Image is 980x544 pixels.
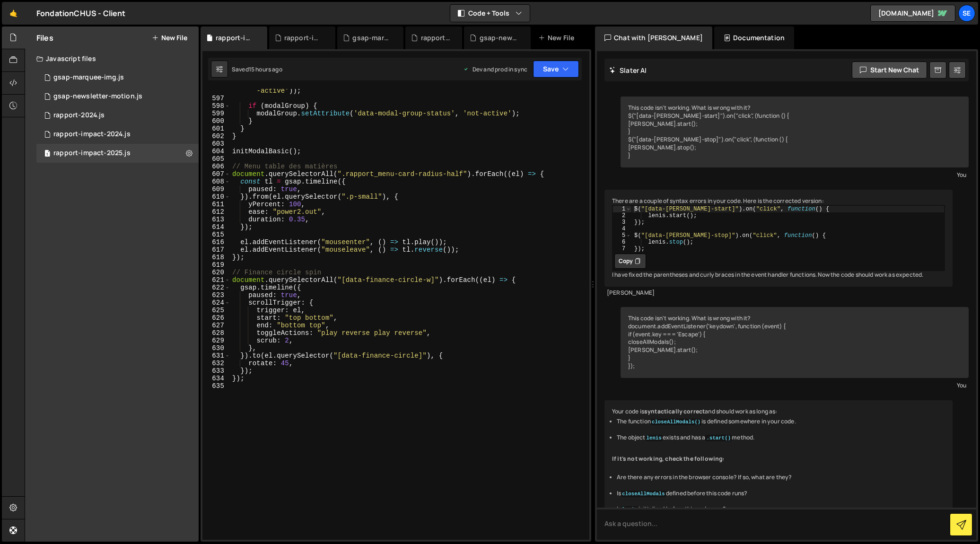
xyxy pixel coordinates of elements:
div: 631 [202,352,230,360]
div: There are a couple of syntax errors in your code. Here is the corrected version: I have fixed the... [604,190,953,287]
button: Start new chat [852,61,927,79]
div: You [623,170,966,180]
div: 617 [202,246,230,254]
li: Is initialized before this code runs? [617,505,945,513]
div: 599 [202,110,230,117]
div: 604 [202,148,230,155]
li: Is defined before this code runs? [617,490,945,498]
div: 633 [202,367,230,375]
div: Chat with [PERSON_NAME] [595,26,712,49]
div: 614 [202,223,230,231]
div: 623 [202,291,230,299]
div: 600 [202,117,230,125]
div: gsap-newsletter-motion.js [53,92,142,101]
div: 5 [613,232,631,239]
div: gsap-marquee-img.js [352,33,392,43]
div: Javascript files [25,49,199,68]
div: 620 [202,269,230,276]
div: 632 [202,360,230,367]
li: The object exists and has a method. [617,434,945,442]
li: The function is defined somewhere in your code. [617,418,945,426]
div: 618 [202,254,230,261]
div: rapport-impact-2025.js [216,33,255,43]
h2: Slater AI [609,66,647,75]
div: 616 [202,238,230,246]
div: gsap-marquee-img.js [53,73,124,82]
div: 597 [202,95,230,102]
div: 598 [202,102,230,110]
code: .start() [705,435,732,441]
div: [PERSON_NAME] [607,289,950,297]
div: 630 [202,344,230,352]
div: 610 [202,193,230,201]
div: 605 [202,155,230,163]
div: 634 [202,375,230,382]
button: New File [152,34,187,42]
strong: If it's not working, check the following: [612,455,725,463]
div: 601 [202,125,230,132]
a: 🤙 [2,2,25,25]
strong: syntactically correct [644,407,705,415]
div: 9197/47368.js [36,87,199,106]
div: 609 [202,185,230,193]
div: 635 [202,382,230,390]
div: 603 [202,140,230,148]
div: 629 [202,337,230,344]
div: 624 [202,299,230,307]
div: 613 [202,216,230,223]
div: 3 [613,219,631,226]
div: FondationCHUS - Client [36,8,126,19]
div: rapport-impact-2024.js [284,33,324,43]
a: Se [958,5,975,22]
div: gsap-newsletter-motion.js [480,33,519,43]
div: 7 [613,246,631,252]
div: 628 [202,329,230,337]
code: closeAllModals [621,491,665,497]
div: You [623,380,966,390]
div: 608 [202,178,230,185]
div: 606 [202,163,230,170]
span: 1 [44,150,50,158]
div: 9197/47418.js [36,125,199,144]
div: 626 [202,314,230,322]
div: 615 [202,231,230,238]
div: Dev and prod in sync [463,65,527,73]
button: Copy [614,254,646,269]
div: rapport-2024.js [53,111,105,120]
div: 6 [613,239,631,246]
div: This code isn't working. What is wrong with it? document.addEventListener('keydown', function (ev... [621,307,969,378]
code: closeAllModals() [651,419,701,425]
div: 9197/42513.js [36,144,199,163]
div: 622 [202,284,230,291]
div: rapport-impact-2024.js [53,130,131,139]
div: 15 hours ago [249,65,282,73]
li: Are there any errors in the browser console? If so, what are they? [617,474,945,482]
div: 625 [202,307,230,314]
div: 9197/19789.js [36,106,199,125]
div: 9197/37632.js [36,68,199,87]
div: This code isn't working. What is wrong with it? $("[data-[PERSON_NAME]-start]").on("click", (func... [621,97,969,167]
div: 611 [202,201,230,208]
div: 602 [202,132,230,140]
div: 1 [613,206,631,212]
button: Code + Tools [450,5,530,22]
div: rapport-impact-2025.js [53,149,131,158]
a: [DOMAIN_NAME] [870,5,955,22]
div: Saved [232,65,282,73]
div: New File [538,33,578,43]
div: 619 [202,261,230,269]
div: 627 [202,322,230,329]
div: 4 [613,226,631,232]
div: Documentation [714,26,794,49]
code: lenis [646,435,663,441]
div: 621 [202,276,230,284]
div: 2 [613,212,631,219]
button: Save [533,61,579,78]
h2: Files [36,33,53,43]
div: 612 [202,208,230,216]
code: lenis [621,506,638,513]
div: rapport-2024.js [421,33,451,43]
div: 607 [202,170,230,178]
